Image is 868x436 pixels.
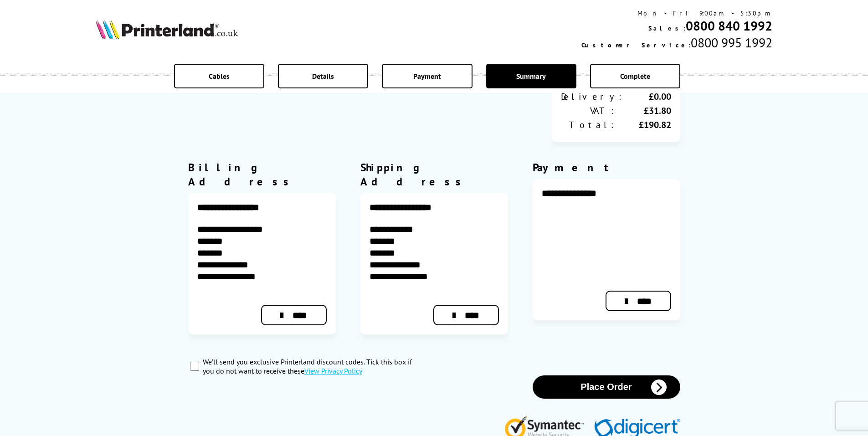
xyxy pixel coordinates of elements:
[209,72,230,81] span: Cables
[533,375,680,399] button: Place Order
[691,34,772,51] span: 0800 995 1992
[516,72,546,81] span: Summary
[686,17,772,34] a: 0800 840 1992
[581,41,691,49] span: Customer Service:
[624,91,671,103] div: £0.00
[561,119,616,131] div: Total:
[561,105,616,117] div: VAT:
[304,366,362,375] a: modal_privacy
[96,19,238,39] img: Printerland Logo
[616,119,671,131] div: £190.82
[413,72,441,81] span: Payment
[188,160,336,189] div: Billing Address
[312,72,334,81] span: Details
[616,105,671,117] div: £31.80
[620,72,650,81] span: Complete
[581,9,772,17] div: Mon - Fri 9:00am - 5:30pm
[203,357,424,375] label: We’ll send you exclusive Printerland discount codes. Tick this box if you do not want to receive ...
[360,160,508,189] div: Shipping Address
[533,160,680,174] div: Payment
[648,24,686,32] span: Sales:
[561,91,624,103] div: Delivery:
